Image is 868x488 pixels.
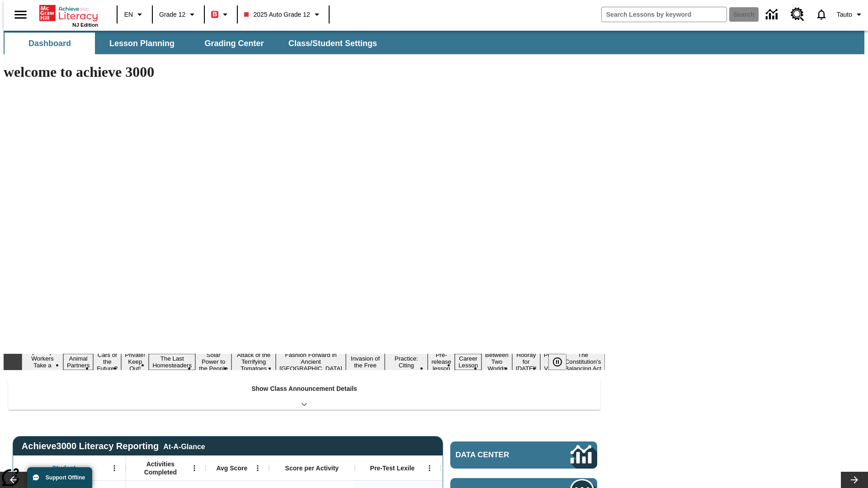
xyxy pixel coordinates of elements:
[22,441,205,451] span: Achieve3000 Literacy Reporting
[208,6,234,23] button: Boost Class color is red. Change class color
[189,33,279,54] button: Grading Center
[4,31,864,54] div: SubNavbar
[124,10,133,19] span: EN
[561,350,605,373] button: Slide 16 The Constitution's Balancing Act
[5,33,95,54] button: Dashboard
[288,38,377,49] span: Class/Student Settings
[244,10,310,19] span: 2025 Auto Grade 12
[108,461,121,475] button: Open Menu
[97,33,187,54] button: Lesson Planning
[281,33,384,54] button: Class/Student Settings
[131,460,190,476] span: Activities Completed
[195,350,231,373] button: Slide 6 Solar Power to the People
[149,354,195,370] button: Slide 5 The Last Homesteaders
[810,3,833,26] a: Notifications
[72,22,98,28] span: NJ Edition
[93,350,121,373] button: Slide 3 Cars of the Future?
[109,38,175,49] span: Lesson Planning
[833,6,868,23] button: Profile/Settings
[8,379,600,410] div: Show Class Announcement Details
[385,347,428,377] button: Slide 10 Mixed Practice: Citing Evidence
[27,467,92,488] button: Support Offline
[4,64,605,80] h1: welcome to achieve 3000
[841,472,868,488] button: Lesson carousel, Next
[760,2,785,27] a: Data Center
[346,347,385,377] button: Slide 9 The Invasion of the Free CD
[540,350,561,373] button: Slide 15 Point of View
[231,350,276,373] button: Slide 7 Attack of the Terrifying Tomatoes
[163,441,205,451] div: At-A-Glance
[837,10,852,19] span: Tauto
[370,464,415,472] span: Pre-Test Lexile
[456,450,540,460] span: Data Center
[39,3,98,28] div: Home
[46,474,85,481] span: Support Offline
[212,9,217,20] span: B
[22,347,63,377] button: Slide 1 Labor Day: Workers Take a Stand
[285,464,339,472] span: Score per Activity
[276,350,346,373] button: Slide 8 Fashion Forward in Ancient Rome
[548,354,576,370] div: Pause
[548,354,566,370] button: Pause
[63,354,93,370] button: Slide 2 Animal Partners
[7,1,34,28] button: Open side menu
[455,354,481,370] button: Slide 12 Career Lesson
[251,461,264,475] button: Open Menu
[241,6,325,23] button: Class: 2025 Auto Grade 12, Select your class
[28,38,71,49] span: Dashboard
[423,461,436,475] button: Open Menu
[251,384,357,394] p: Show Class Announcement Details
[602,7,726,22] input: search field
[39,4,98,22] a: Home
[121,350,149,373] button: Slide 4 Private! Keep Out!
[156,6,201,23] button: Grade: Grade 12, Select a grade
[428,350,455,373] button: Slide 11 Pre-release lesson
[4,33,385,54] div: SubNavbar
[52,464,75,472] span: Student
[481,350,512,373] button: Slide 13 Between Two Worlds
[450,441,597,469] a: Data Center
[204,38,264,49] span: Grading Center
[785,2,810,27] a: Resource Center, Will open in new tab
[216,464,247,472] span: Avg Score
[188,461,201,475] button: Open Menu
[120,6,149,23] button: Language: EN, Select a language
[512,350,540,373] button: Slide 14 Hooray for Constitution Day!
[159,10,185,19] span: Grade 12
